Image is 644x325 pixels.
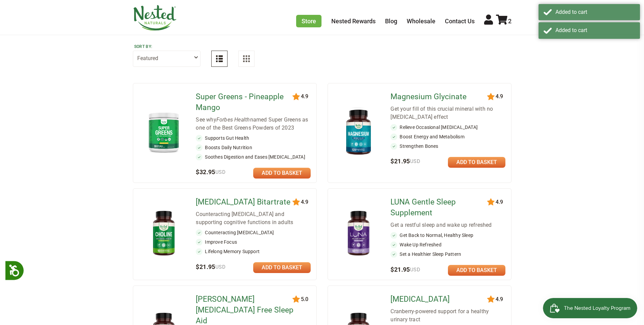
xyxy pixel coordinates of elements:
img: LUNA Gentle Sleep Supplement [339,208,378,260]
a: Store [296,15,321,27]
div: Get a restful sleep and wake up refreshed [390,221,505,229]
a: Wholesale [407,18,435,25]
div: Added to cart [555,27,635,33]
img: Choline Bitartrate [144,208,184,260]
a: 2 [496,18,511,25]
a: Contact Us [445,18,475,25]
span: USD [215,264,225,270]
a: Magnesium Glycinate [390,91,488,102]
a: Super Greens - Pineapple Mango [196,91,293,113]
span: USD [410,158,420,164]
span: USD [215,169,225,175]
a: [MEDICAL_DATA] Bitartrate [196,197,293,208]
span: $21.95 [390,158,420,165]
li: Relieve Occasional [MEDICAL_DATA] [390,124,505,131]
span: $32.95 [196,168,225,175]
div: Counteracting [MEDICAL_DATA] and supporting cognitive functions in adults [196,210,311,226]
li: Counteracting [MEDICAL_DATA] [196,229,311,236]
li: Strengthen Bones [390,143,505,150]
li: Wake Up Refreshed [390,241,505,248]
li: Boost Energy and Metabolism [390,133,505,140]
div: Cranberry-powered support for a healthy urinary tract [390,307,505,324]
a: [MEDICAL_DATA] [390,294,488,305]
li: Lifelong Memory Support [196,248,311,255]
em: Forbes Health [216,116,250,123]
label: Sort by: [134,44,199,49]
div: Get your fill of this crucial mineral with no [MEDICAL_DATA] effect [390,105,505,121]
a: Blog [385,18,397,25]
img: Magnesium Glycinate [339,106,378,158]
img: Nested Naturals [133,5,177,31]
li: Boosts Daily Nutrition [196,144,311,151]
span: USD [410,267,420,273]
a: Nested Rewards [331,18,376,25]
li: Improve Focus [196,239,311,245]
div: See why named Super Greens as one of the Best Greens Powders of 2023 [196,116,311,132]
iframe: Button to open loyalty program pop-up [543,298,637,318]
span: $21.95 [196,263,225,270]
img: Super Greens - Pineapple Mango [144,109,184,155]
img: Grid [243,55,250,62]
li: Set a Healthier Sleep Pattern [390,251,505,258]
li: Soothes Digestion and Eases [MEDICAL_DATA] [196,154,311,160]
a: LUNA Gentle Sleep Supplement [390,197,488,218]
div: Added to cart [555,9,635,15]
img: List [216,55,223,62]
span: 2 [508,18,511,25]
li: Get Back to Normal, Healthy Sleep [390,232,505,239]
li: Supports Gut Health [196,135,311,141]
span: $21.95 [390,266,420,273]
